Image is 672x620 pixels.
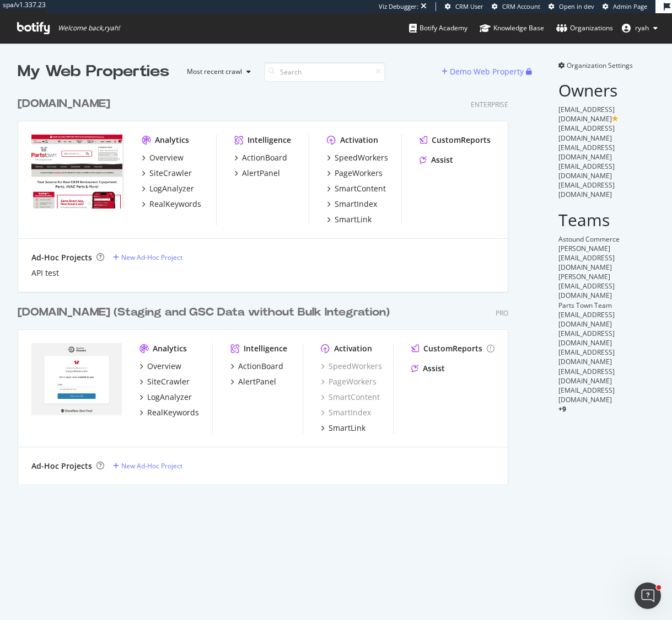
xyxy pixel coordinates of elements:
[18,83,517,484] div: grid
[139,376,190,387] a: SiteCrawler
[335,152,388,163] div: SpeedWorkers
[18,96,115,112] a: [DOMAIN_NAME]
[411,343,494,354] a: CustomReports
[420,154,453,165] a: Assist
[18,304,394,320] a: [DOMAIN_NAME] (Staging and GSC Data without Bulk Integration)
[264,62,385,82] input: Search
[558,234,654,244] div: Astound Commerce
[230,361,283,372] a: ActionBoard
[559,2,594,10] span: Open in dev
[455,2,483,10] span: CRM User
[142,168,192,179] a: SiteCrawler
[321,407,371,418] a: SmartIndex
[147,392,192,403] div: LogAnalyzer
[431,154,453,165] div: Assist
[113,461,182,471] a: New Ad-Hoc Project
[502,2,540,10] span: CRM Account
[558,272,615,300] span: [PERSON_NAME][EMAIL_ADDRESS][DOMAIN_NAME]
[142,152,184,163] a: Overview
[558,143,615,162] span: [EMAIL_ADDRESS][DOMAIN_NAME]
[471,100,508,109] div: Enterprise
[147,361,181,372] div: Overview
[113,253,182,262] a: New Ad-Hoc Project
[558,244,615,272] span: [PERSON_NAME][EMAIL_ADDRESS][DOMAIN_NAME]
[420,135,491,146] a: CustomReports
[321,361,382,372] a: SpeedWorkers
[121,461,182,471] div: New Ad-Hoc Project
[234,168,280,179] a: AlertPanel
[155,135,189,146] div: Analytics
[558,81,654,99] h2: Owners
[149,168,192,179] div: SiteCrawler
[558,301,654,310] div: Parts Town Team
[327,214,372,225] a: SmartLink
[558,310,615,329] span: [EMAIL_ADDRESS][DOMAIN_NAME]
[409,13,467,43] a: Botify Academy
[603,2,647,11] a: Admin Page
[139,361,181,372] a: Overview
[230,376,276,387] a: AlertPanel
[409,23,467,34] div: Botify Academy
[18,96,110,112] div: [DOMAIN_NAME]
[411,363,445,374] a: Assist
[480,13,544,43] a: Knowledge Base
[335,168,383,179] div: PageWorkers
[558,105,615,124] span: [EMAIL_ADDRESS][DOMAIN_NAME]
[139,407,199,418] a: RealKeywords
[558,386,615,404] span: [EMAIL_ADDRESS][DOMAIN_NAME]
[238,361,283,372] div: ActionBoard
[613,2,647,10] span: Admin Page
[480,23,544,34] div: Knowledge Base
[329,423,365,434] div: SmartLink
[31,268,59,279] a: API test
[149,199,201,210] div: RealKeywords
[139,392,192,403] a: LogAnalyzer
[558,124,615,142] span: [EMAIL_ADDRESS][DOMAIN_NAME]
[149,183,194,194] div: LogAnalyzer
[142,199,201,210] a: RealKeywords
[327,168,383,179] a: PageWorkers
[558,211,654,229] h2: Teams
[450,66,524,77] div: Demo Web Property
[321,376,377,387] a: PageWorkers
[335,214,372,225] div: SmartLink
[558,367,615,386] span: [EMAIL_ADDRESS][DOMAIN_NAME]
[445,2,483,11] a: CRM User
[31,461,92,472] div: Ad-Hoc Projects
[635,23,649,33] span: ryah
[340,135,378,146] div: Activation
[58,24,120,33] span: Welcome back, ryah !
[242,168,280,179] div: AlertPanel
[327,183,386,194] a: SmartContent
[244,343,287,354] div: Intelligence
[142,183,194,194] a: LogAnalyzer
[558,348,615,366] span: [EMAIL_ADDRESS][DOMAIN_NAME]
[18,61,169,83] div: My Web Properties
[635,582,661,609] iframe: Intercom live chat
[567,61,633,70] span: Organization Settings
[234,152,287,163] a: ActionBoard
[334,343,372,354] div: Activation
[18,304,390,320] div: [DOMAIN_NAME] (Staging and GSC Data without Bulk Integration)
[442,63,526,81] button: Demo Web Property
[242,152,287,163] div: ActionBoard
[321,392,380,403] a: SmartContent
[321,423,365,434] a: SmartLink
[335,183,386,194] div: SmartContent
[187,68,242,75] div: Most recent crawl
[153,343,187,354] div: Analytics
[558,404,566,414] span: + 9
[558,329,615,348] span: [EMAIL_ADDRESS][DOMAIN_NAME]
[238,376,276,387] div: AlertPanel
[442,67,526,76] a: Demo Web Property
[432,135,491,146] div: CustomReports
[149,152,184,163] div: Overview
[556,13,613,43] a: Organizations
[31,252,92,263] div: Ad-Hoc Projects
[327,199,377,210] a: SmartIndex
